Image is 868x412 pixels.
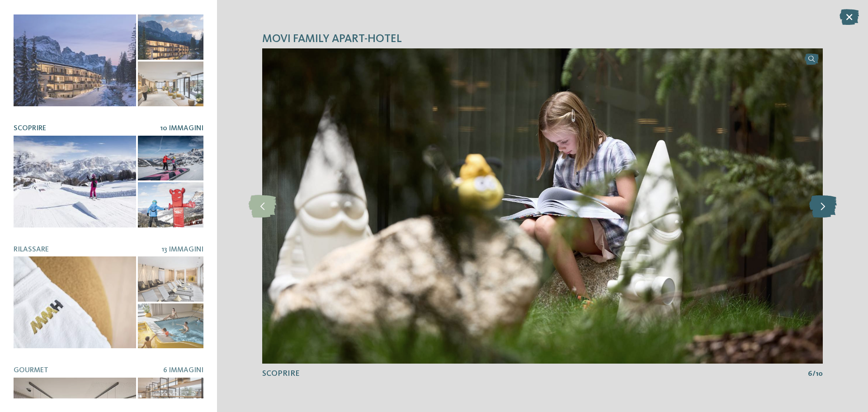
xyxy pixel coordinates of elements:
span: 13 Immagini [161,246,203,253]
span: Scoprire [14,125,46,132]
img: Movi Family Apart-Hotel [262,48,823,364]
span: / [812,369,816,379]
span: Gourmet [14,367,48,374]
span: 10 [816,369,823,379]
span: 6 [808,369,812,379]
span: 6 Immagini [163,367,203,374]
span: Rilassare [14,246,49,253]
span: Scoprire [262,369,300,378]
span: Movi Family Apart-Hotel [262,31,402,47]
span: 10 Immagini [160,125,203,132]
